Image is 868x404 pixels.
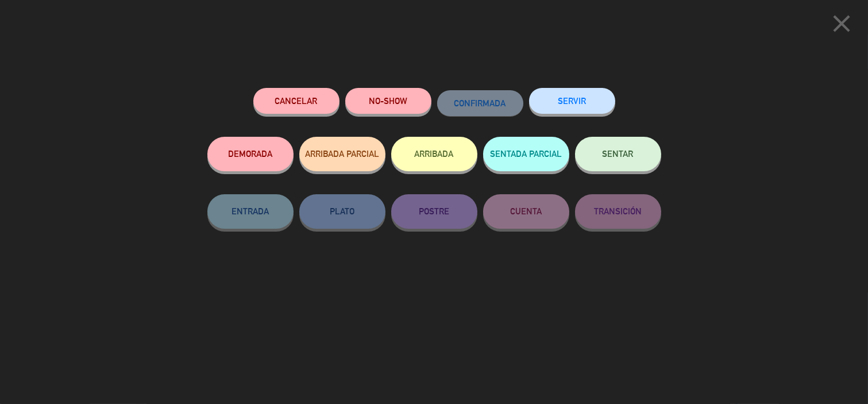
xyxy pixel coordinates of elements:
[827,9,856,38] i: close
[391,137,477,171] button: ARRIBADA
[603,149,634,159] span: SENTAR
[391,194,477,229] button: POSTRE
[575,194,661,229] button: TRANSICIÓN
[575,137,661,171] button: SENTAR
[529,88,615,114] button: SERVIR
[483,194,569,229] button: CUENTA
[437,90,523,116] button: CONFIRMADA
[253,88,340,114] button: Cancelar
[207,194,294,229] button: ENTRADA
[305,149,379,159] span: ARRIBADA PARCIAL
[207,137,294,171] button: DEMORADA
[345,88,431,114] button: NO-SHOW
[454,98,506,108] span: CONFIRMADA
[299,194,385,229] button: PLATO
[299,137,385,171] button: ARRIBADA PARCIAL
[824,9,859,43] button: close
[483,137,569,171] button: SENTADA PARCIAL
